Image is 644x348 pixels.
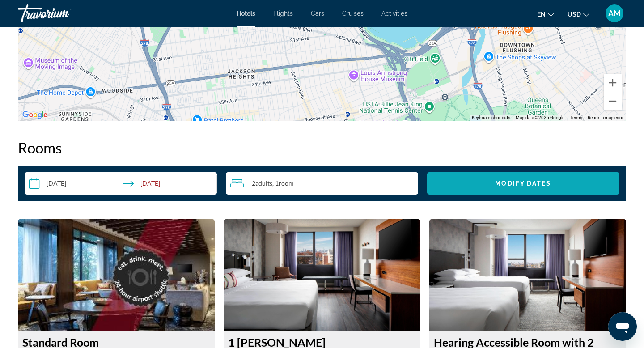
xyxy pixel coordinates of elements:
button: Select check in and out date [25,172,217,195]
button: Modify Dates [427,172,619,195]
a: Terms (opens in new tab) [570,115,582,120]
a: Hotels [237,10,255,17]
button: User Menu [603,4,626,23]
a: Flights [273,10,293,17]
button: Change currency [568,8,589,21]
a: Open this area in Google Maps (opens a new window) [20,109,50,121]
button: Keyboard shortcuts [472,115,510,121]
span: AM [608,9,621,18]
iframe: Button to launch messaging window [608,312,637,341]
img: Hearing Accessible Room with 2 Double Beds [429,219,626,331]
button: Zoom out [604,92,622,110]
img: Google [20,109,50,121]
span: Room [279,179,294,187]
h2: Rooms [18,139,626,157]
span: USD [568,11,581,18]
a: Activities [381,10,407,17]
span: , 1 [272,180,294,187]
a: Travorium [18,2,107,25]
span: Map data ©2025 Google [516,115,564,120]
button: Travelers: 2 adults, 0 children [226,172,418,195]
span: 2 [252,180,272,187]
img: Standard Room [18,219,215,331]
img: 1 King Bed Room [224,219,420,331]
span: Adults [255,179,272,187]
a: Report a map error [588,115,623,120]
span: en [537,11,546,18]
button: Zoom in [604,74,622,92]
a: Cruises [342,10,364,17]
span: Modify Dates [495,180,551,187]
button: Change language [537,8,554,21]
a: Cars [311,10,324,17]
div: Search widget [25,172,619,195]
